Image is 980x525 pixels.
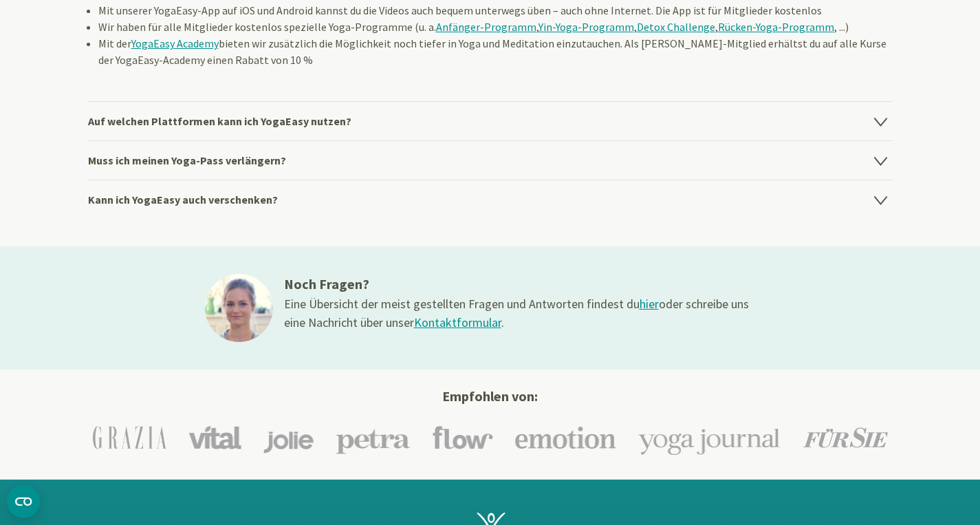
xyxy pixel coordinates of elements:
h3: Noch Fragen? [284,274,752,294]
img: Vital Logo [188,426,241,449]
li: Mit unserer YogaEasy-App auf iOS und Android kannst du die Videos auch bequem unterwegs üben – au... [98,2,893,19]
a: Detox Challenge [637,20,715,34]
img: Petra Logo [336,421,411,454]
div: Eine Übersicht der meist gestellten Fragen und Antworten findest du oder schreibe uns eine Nachri... [284,294,752,332]
img: Für Sie Logo [803,427,888,448]
a: Rücken-Yoga-Programm [718,20,834,34]
h4: Kann ich YogaEasy auch verschenken? [88,180,893,219]
a: Kontaktformular [414,314,501,330]
a: Yin-Yoga-Programm [538,20,634,34]
a: YogaEasy Academy [131,36,219,50]
button: CMP-Widget öffnen [7,485,40,518]
img: Grazia Logo [93,426,166,449]
img: Emotion Logo [515,426,616,449]
a: Anfänger-Programm [436,20,536,34]
img: Yoga-Journal Logo [638,420,781,455]
li: Wir haben für alle Mitglieder kostenlos spezielle Yoga-Programme (u. a. , , , , ...) [98,19,893,35]
img: ines@1x.jpg [205,274,273,342]
h4: Muss ich meinen Yoga-Pass verlängern? [88,140,893,180]
a: hier [640,296,659,312]
img: Jolie Logo [263,422,314,453]
img: Flow Logo [433,426,493,449]
h4: Auf welchen Plattformen kann ich YogaEasy nutzen? [88,101,893,140]
li: Mit der bieten wir zusätzlich die Möglichkeit noch tiefer in Yoga und Meditation einzutauchen. Al... [98,35,893,68]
